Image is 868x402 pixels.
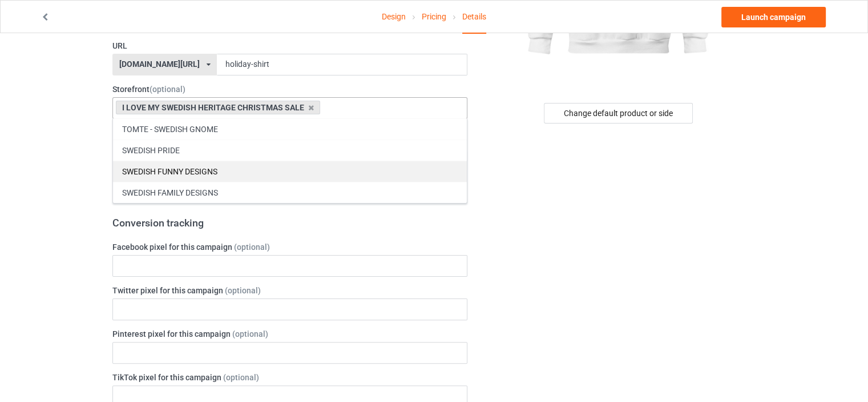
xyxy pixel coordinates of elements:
[422,1,446,33] a: Pricing
[113,182,467,203] div: SWEDISH FAMILY DESIGNS
[112,372,467,383] label: TikTok pixel for this campaign
[721,7,826,27] a: Launch campaign
[225,286,261,295] span: (optional)
[113,140,467,161] div: SWEDISH PRIDE
[382,1,406,33] a: Design
[544,103,693,124] div: Change default product or side
[116,101,320,114] div: I LOVE MY SWEDISH HERITAGE CHRISTMAS SALE
[234,242,270,252] span: (optional)
[113,118,467,140] div: TOMTE - SWEDISH GNOME
[112,40,467,51] label: URL
[112,241,467,253] label: Facebook pixel for this campaign
[150,85,185,94] span: (optional)
[113,161,467,182] div: SWEDISH FUNNY DESIGNS
[119,60,200,68] div: [DOMAIN_NAME][URL]
[223,373,259,382] span: (optional)
[112,83,467,95] label: Storefront
[462,1,486,34] div: Details
[232,329,268,339] span: (optional)
[112,285,467,296] label: Twitter pixel for this campaign
[112,216,467,229] h3: Conversion tracking
[112,328,467,340] label: Pinterest pixel for this campaign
